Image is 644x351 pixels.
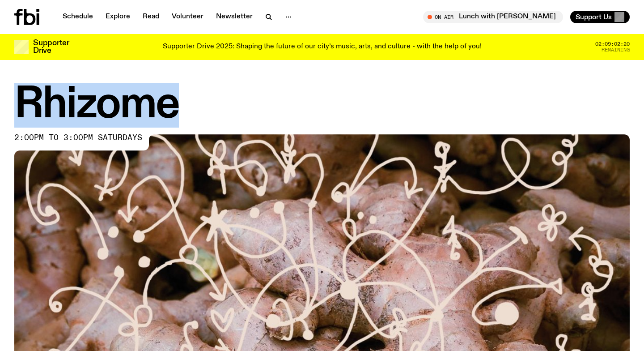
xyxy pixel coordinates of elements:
span: Support Us [576,13,612,21]
p: Supporter Drive 2025: Shaping the future of our city’s music, arts, and culture - with the help o... [163,43,482,51]
h3: Supporter Drive [33,39,69,55]
a: Read [137,11,165,23]
a: Explore [100,11,136,23]
a: Schedule [57,11,98,23]
button: On AirLunch with [PERSON_NAME] [423,11,563,23]
a: Newsletter [211,11,258,23]
button: Support Us [570,11,630,23]
span: 2:00pm to 3:00pm saturdays [14,134,142,141]
span: Remaining [602,47,630,52]
h1: Rhizome [14,85,630,125]
span: 02:09:02:20 [595,42,630,47]
a: Volunteer [166,11,209,23]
